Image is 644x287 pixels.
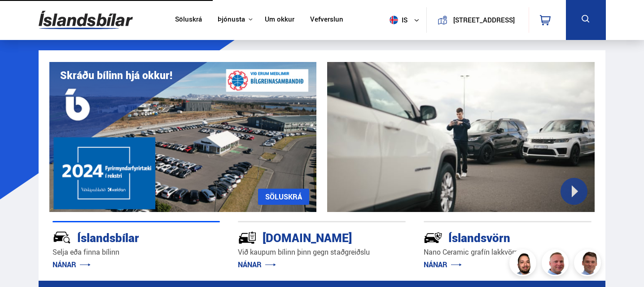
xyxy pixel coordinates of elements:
[424,247,591,257] p: Nano Ceramic grafín lakkvörn
[543,251,570,278] img: siFngHWaQ9KaOqBr.png
[424,229,560,245] div: Íslandsvörn
[451,16,517,24] button: [STREET_ADDRESS]
[238,260,276,269] a: NÁNAR
[258,189,309,205] a: SÖLUSKRÁ
[386,16,408,24] span: is
[390,16,398,24] img: svg+xml;base64,PHN2ZyB4bWxucz0iaHR0cDovL3d3dy53My5vcmcvMjAwMC9zdmciIHdpZHRoPSI1MTIiIGhlaWdodD0iNT...
[575,251,602,278] img: FbJEzSuNWCJXmdc-.webp
[310,15,343,25] a: Vefverslun
[238,228,257,247] img: tr5P-W3DuiFaO7aO.svg
[424,260,462,269] a: NÁNAR
[53,228,71,247] img: JRvxyua_JYH6wB4c.svg
[60,69,172,81] h1: Skráðu bílinn hjá okkur!
[432,7,523,33] a: [STREET_ADDRESS]
[53,260,91,269] a: NÁNAR
[424,228,442,247] img: -Svtn6bYgwAsiwNX.svg
[49,62,317,212] img: eKx6w-_Home_640_.png
[265,15,294,25] a: Um okkur
[53,229,188,245] div: Íslandsbílar
[53,247,220,257] p: Selja eða finna bílinn
[218,15,245,24] button: Þjónusta
[175,15,202,25] a: Söluskrá
[386,7,426,33] button: is
[238,229,374,245] div: [DOMAIN_NAME]
[511,251,538,278] img: nhp88E3Fdnt1Opn2.png
[39,5,133,35] img: G0Ugv5HjCgRt.svg
[238,247,406,257] p: Við kaupum bílinn þinn gegn staðgreiðslu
